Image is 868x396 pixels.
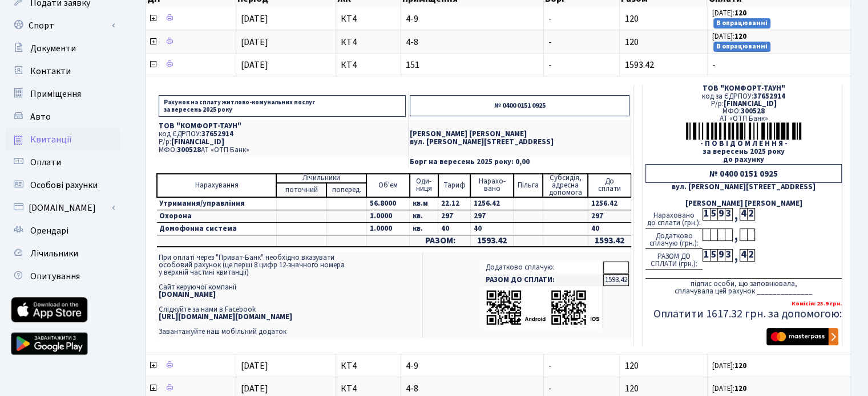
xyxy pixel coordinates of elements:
[157,197,276,210] td: Утримання/управління
[624,59,653,71] span: 1593.42
[588,235,631,247] td: 1593.42
[6,219,120,242] a: Орендарі
[366,210,409,222] td: 1.0000
[30,133,72,146] span: Квитанції
[341,14,396,23] span: КТ4
[30,156,61,169] span: Оплати
[645,93,842,100] div: код за ЄДРПОУ:
[406,361,539,370] span: 4-9
[6,14,120,37] a: Спорт
[712,361,746,371] small: [DATE]:
[624,382,638,395] span: 120
[588,174,631,197] td: До cплати
[6,151,120,174] a: Оплати
[741,106,765,116] span: 300528
[438,174,471,197] td: Тариф
[645,108,842,115] div: МФО:
[157,174,276,197] td: Нарахування
[645,208,703,228] div: Нараховано до сплати (грн.):
[159,123,406,130] p: ТОВ "КОМФОРТ-ТАУН"
[712,31,746,42] small: [DATE]:
[603,274,629,286] td: 1593.42
[410,222,438,235] td: кв.
[766,328,838,345] img: Masterpass
[438,197,471,210] td: 22.12
[543,174,588,197] td: Субсидія, адресна допомога
[6,83,120,105] a: Приміщення
[645,183,842,191] div: вул. [PERSON_NAME][STREET_ADDRESS]
[792,299,842,308] b: Комісія: 23.9 грн.
[717,208,725,221] div: 9
[740,208,747,221] div: 4
[712,60,846,70] span: -
[241,360,268,372] span: [DATE]
[645,148,842,156] div: за вересень 2025 року
[645,85,842,92] div: ТОВ "КОМФОРТ-ТАУН"
[732,249,740,262] div: ,
[624,360,638,372] span: 120
[732,208,740,221] div: ,
[201,129,233,139] span: 37652914
[6,174,120,197] a: Особові рахунки
[241,36,268,48] span: [DATE]
[713,18,770,28] small: В опрацюванні
[747,249,754,262] div: 2
[483,274,603,286] td: РАЗОМ ДО СПЛАТИ:
[30,270,80,283] span: Опитування
[710,249,717,262] div: 5
[470,222,513,235] td: 40
[734,8,746,18] b: 120
[624,36,638,48] span: 120
[6,105,120,128] a: Авто
[6,265,120,288] a: Опитування
[732,228,740,242] div: ,
[410,138,629,146] p: вул. [PERSON_NAME][STREET_ADDRESS]
[241,59,268,71] span: [DATE]
[645,140,842,148] div: - П О В І Д О М Л Е Н Н Я -
[326,183,366,197] td: поперед.
[30,42,76,55] span: Документи
[341,384,396,393] span: КТ4
[30,179,98,191] span: Особові рахунки
[470,235,513,247] td: 1593.42
[645,115,842,123] div: АТ «ОТП Банк»
[725,249,732,262] div: 3
[410,235,471,247] td: РАЗОМ:
[470,210,513,222] td: 297
[588,210,631,222] td: 297
[366,174,409,197] td: Об'єм
[438,222,471,235] td: 40
[159,312,292,322] b: [URL][DOMAIN_NAME][DOMAIN_NAME]
[470,174,513,197] td: Нарахо- вано
[410,197,438,210] td: кв.м
[724,99,777,109] span: [FINANCIAL_ID]
[717,249,725,262] div: 9
[410,158,629,166] p: Борг на вересень 2025 року: 0,00
[514,174,543,197] td: Пільга
[30,111,51,123] span: Авто
[406,14,539,23] span: 4-9
[645,278,842,295] div: підпис особи, що заповнювала, сплачувала цей рахунок ______________
[6,128,120,151] a: Квитанції
[366,222,409,235] td: 1.0000
[548,13,552,25] span: -
[588,197,631,210] td: 1256.42
[548,360,552,372] span: -
[406,384,539,393] span: 4-8
[624,13,638,25] span: 120
[410,130,629,138] p: [PERSON_NAME] [PERSON_NAME]
[645,156,842,164] div: до рахунку
[30,65,71,77] span: Контакти
[241,382,268,395] span: [DATE]
[410,174,438,197] td: Оди- ниця
[171,137,224,147] span: [FINANCIAL_ID]
[645,164,842,183] div: № 0400 0151 0925
[341,361,396,370] span: КТ4
[438,210,471,222] td: 297
[710,208,717,221] div: 5
[159,289,216,300] b: [DOMAIN_NAME]
[241,13,268,25] span: [DATE]
[712,383,746,394] small: [DATE]:
[725,208,732,221] div: 3
[548,59,552,71] span: -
